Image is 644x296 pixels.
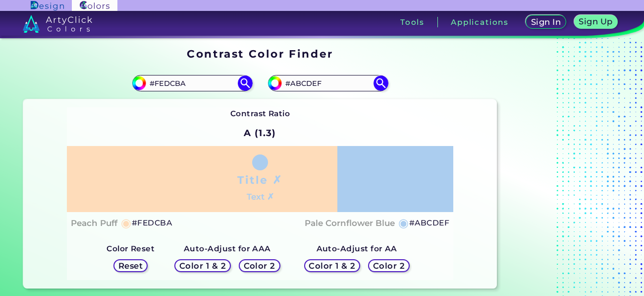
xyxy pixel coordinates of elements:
a: Sign Up [576,16,615,28]
h5: #ABCDEF [409,217,449,229]
strong: Auto-Adjust for AAA [184,244,271,253]
h4: Text ✗ [247,190,274,204]
h5: Color 2 [245,262,274,270]
h3: Tools [400,18,425,26]
h5: Sign Up [581,18,611,25]
h5: Color 2 [375,262,403,270]
img: ArtyClick Design logo [31,1,64,10]
a: Sign In [528,16,564,28]
h5: #FEDCBA [132,217,172,229]
h5: Color 1 & 2 [181,262,223,270]
iframe: Advertisement [501,44,625,293]
h5: Color 1 & 2 [311,262,353,270]
input: type color 1.. [146,76,238,90]
strong: Auto-Adjust for AA [317,244,397,253]
h1: Title ✗ [237,172,283,187]
strong: Contrast Ratio [230,109,290,118]
h2: A (1.3) [239,122,280,144]
strong: Color Reset [107,244,155,253]
h4: Peach Puff [71,216,117,230]
h3: Applications [451,18,509,26]
h5: ◉ [398,217,409,229]
img: logo_artyclick_colors_white.svg [23,15,93,33]
input: type color 2.. [282,76,374,90]
h5: ◉ [121,217,132,229]
img: icon search [238,75,253,90]
img: icon search [374,75,388,90]
h5: Sign In [533,18,560,26]
h5: Reset [119,262,142,270]
h4: Pale Cornflower Blue [305,216,395,230]
h1: Contrast Color Finder [187,46,333,61]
